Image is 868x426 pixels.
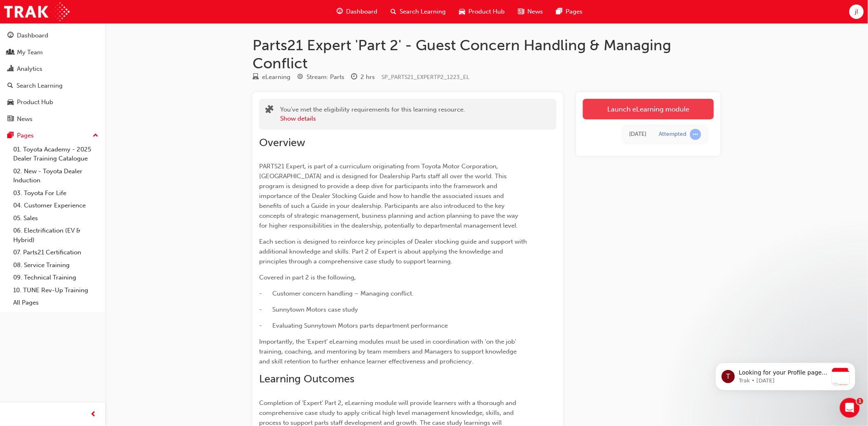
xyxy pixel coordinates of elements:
[629,130,647,139] div: Mon Aug 25 2025 13:42:07 GMT+1000 (Australian Eastern Standard Time)
[400,7,446,16] span: Search Learning
[259,322,448,329] span: - Evaluating Sunnytown Motors parts department performance
[10,284,102,297] a: 10. TUNE Rev-Up Training
[3,95,102,110] a: Product Hub
[511,3,550,20] a: news-iconNews
[259,290,414,297] span: - Customer concern handling – Managing conflict.
[3,26,102,128] button: DashboardMy TeamAnalyticsSearch LearningProduct HubNews
[259,306,358,313] span: - Sunnytown Motors case study
[93,130,98,141] span: up-icon
[280,114,316,123] button: Show details
[3,128,102,143] button: Pages
[16,81,63,91] div: Search Learning
[7,65,14,73] span: chart-icon
[3,78,102,93] a: Search Learning
[690,129,701,140] span: learningRecordVerb_ATTEMPT-icon
[7,132,14,140] span: pages-icon
[360,72,375,82] div: 2 hrs
[17,31,48,40] div: Dashboard
[253,74,259,81] span: learningResourceType_ELEARNING-icon
[703,346,868,404] iframe: Intercom notifications message
[518,7,524,17] span: news-icon
[259,238,529,265] span: Each section is designed to reinforce key principles of Dealer stocking guide and support with ad...
[527,7,543,16] span: News
[381,74,469,81] span: Learning resource code
[10,259,102,272] a: 08. Service Training
[280,105,465,123] div: You've met the eligibility requirements for this learning resource.
[840,398,860,418] iframe: Intercom live chat
[468,7,505,16] span: Product Hub
[583,99,714,119] a: Launch eLearning module
[7,32,14,40] span: guage-icon
[259,163,520,229] span: PARTS21 Expert, is part of a curriculum originating from Toyota Motor Corporation, [GEOGRAPHIC_DA...
[259,372,354,385] span: Learning Outcomes
[91,410,97,420] span: prev-icon
[330,3,384,20] a: guage-iconDashboard
[556,7,562,17] span: pages-icon
[10,199,102,212] a: 04. Customer Experience
[262,72,290,82] div: eLearning
[337,7,343,17] span: guage-icon
[391,7,396,17] span: search-icon
[566,7,583,16] span: Pages
[7,82,13,90] span: search-icon
[10,187,102,200] a: 03. Toyota For Life
[384,3,452,20] a: search-iconSearch Learning
[17,114,33,124] div: News
[253,72,290,82] div: Type
[857,398,863,405] span: 1
[4,2,70,21] img: Trak
[346,7,377,16] span: Dashboard
[459,7,465,17] span: car-icon
[10,224,102,246] a: 06. Electrification (EV & Hybrid)
[7,49,14,56] span: people-icon
[452,3,511,20] a: car-iconProduct Hub
[3,28,102,43] a: Dashboard
[7,116,14,123] span: news-icon
[550,3,589,20] a: pages-iconPages
[351,72,375,82] div: Duration
[10,165,102,187] a: 02. New - Toyota Dealer Induction
[3,45,102,60] a: My Team
[297,74,303,81] span: target-icon
[7,99,14,106] span: car-icon
[17,48,43,57] div: My Team
[259,136,305,149] span: Overview
[849,5,864,19] button: jl
[659,130,687,138] div: Attempted
[259,274,356,281] span: Covered in part 2 is the following,
[10,212,102,225] a: 05. Sales
[17,98,53,107] div: Product Hub
[297,72,344,82] div: Stream
[306,72,344,82] div: Stream: Parts
[351,74,357,81] span: clock-icon
[3,61,102,77] a: Analytics
[10,271,102,284] a: 09. Technical Training
[10,296,102,309] a: All Pages
[17,131,34,140] div: Pages
[17,64,42,74] div: Analytics
[10,246,102,259] a: 07. Parts21 Certification
[3,112,102,127] a: News
[253,36,721,72] h1: Parts21 Expert 'Part 2' - Guest Concern Handling & Managing Conflict
[265,106,274,115] span: puzzle-icon
[855,7,858,16] span: jl
[259,338,518,365] span: Importantly, the ‘Expert’ eLearning modules must be used in coordination with 'on the job' traini...
[10,143,102,165] a: 01. Toyota Academy - 2025 Dealer Training Catalogue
